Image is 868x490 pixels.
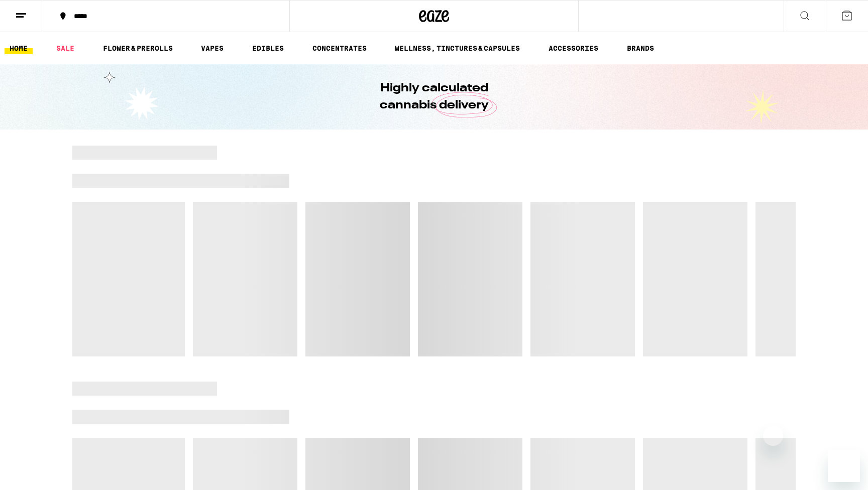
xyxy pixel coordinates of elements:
[51,42,79,54] a: SALE
[307,42,372,54] a: CONCENTRATES
[351,80,517,114] h1: Highly calculated cannabis delivery
[5,42,33,54] a: HOME
[98,42,178,54] a: FLOWER & PREROLLS
[828,450,860,482] iframe: Button to launch messaging window
[544,42,603,54] a: ACCESSORIES
[622,42,659,54] a: BRANDS
[390,42,525,54] a: WELLNESS, TINCTURES & CAPSULES
[247,42,289,54] a: EDIBLES
[196,42,229,54] a: VAPES
[763,426,783,446] iframe: Close message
